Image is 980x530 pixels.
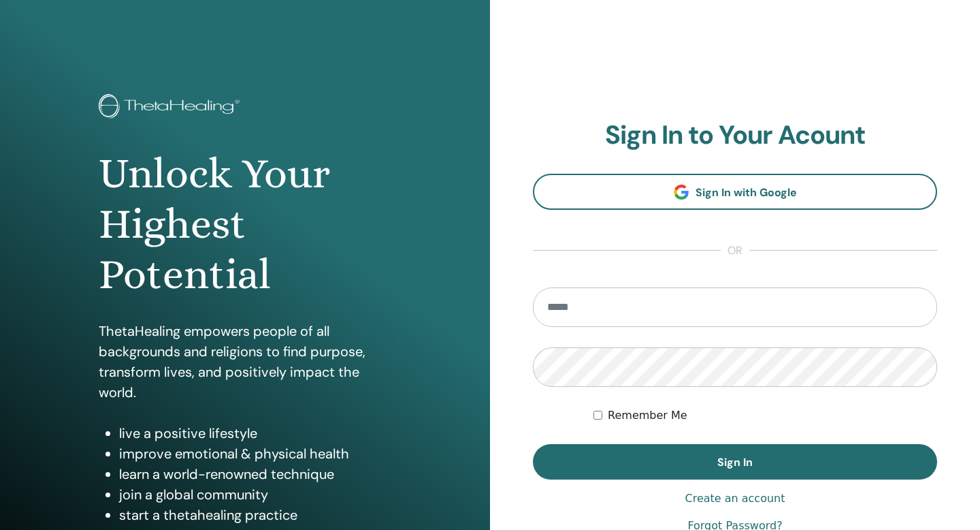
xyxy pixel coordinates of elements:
li: learn a world-renowned technique [119,464,391,484]
a: Create an account [685,490,785,507]
div: Keep me authenticated indefinitely or until I manually logout [593,407,937,424]
p: ThetaHealing empowers people of all backgrounds and religions to find purpose, transform lives, a... [99,321,391,403]
label: Remember Me [608,407,687,424]
h1: Unlock Your Highest Potential [99,149,391,300]
li: live a positive lifestyle [119,423,391,443]
span: Sign In with Google [696,185,797,200]
span: or [721,243,749,259]
li: improve emotional & physical health [119,443,391,464]
span: Sign In [717,455,753,469]
li: join a global community [119,484,391,505]
button: Sign In [533,444,937,480]
h2: Sign In to Your Acount [533,120,937,151]
a: Sign In with Google [533,174,937,210]
li: start a thetahealing practice [119,505,391,525]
